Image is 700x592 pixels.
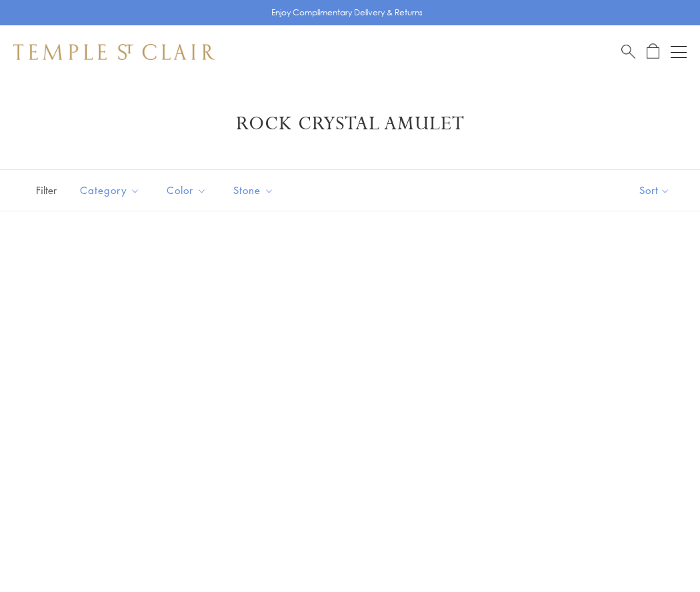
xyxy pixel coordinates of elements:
[609,170,700,211] button: Show sort by
[271,6,423,19] p: Enjoy Complimentary Delivery & Returns
[223,175,284,205] button: Stone
[157,175,217,205] button: Color
[671,44,687,60] button: Open navigation
[647,43,659,60] a: Open Shopping Bag
[227,182,284,199] span: Stone
[13,44,215,60] img: Temple St. Clair
[70,175,150,205] button: Category
[621,43,635,60] a: Search
[33,112,667,136] h1: Rock Crystal Amulet
[160,182,217,199] span: Color
[73,182,150,199] span: Category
